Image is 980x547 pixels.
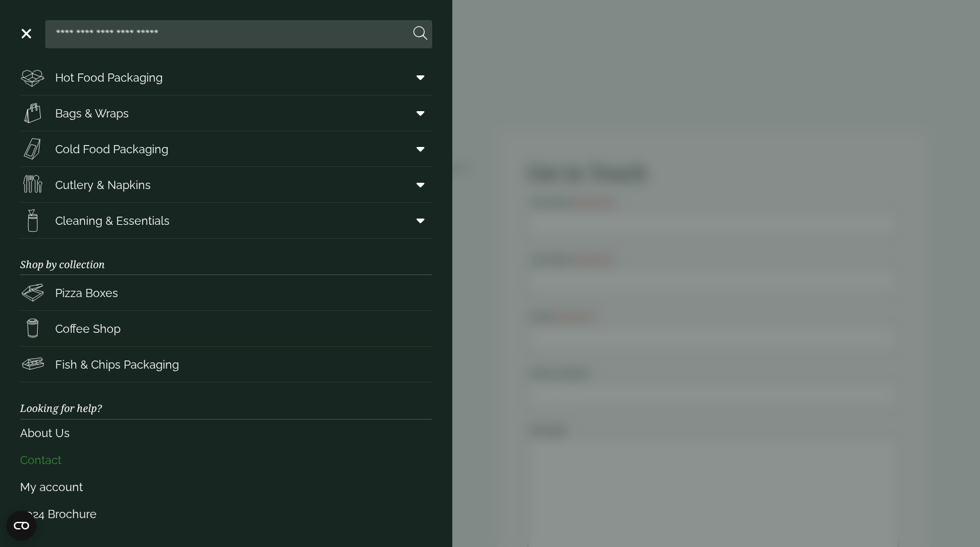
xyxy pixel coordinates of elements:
span: Cold Food Packaging [55,141,168,158]
a: Cutlery & Napkins [20,167,432,202]
span: Hot Food Packaging [55,69,163,86]
img: HotDrink_paperCup.svg [20,316,45,341]
h3: Shop by collection [20,239,432,275]
img: Pizza_boxes.svg [20,280,45,305]
a: Pizza Boxes [20,275,432,310]
img: Deli_box.svg [20,65,45,90]
button: Open CMP widget [6,511,36,541]
h3: Looking for help? [20,382,432,419]
a: Fish & Chips Packaging [20,347,432,382]
a: Hot Food Packaging [20,60,432,95]
img: open-wipe.svg [20,208,45,233]
a: Cleaning & Essentials [20,203,432,238]
span: Coffee Shop [55,320,121,337]
span: Cutlery & Napkins [55,176,151,193]
a: Coffee Shop [20,311,432,346]
span: Pizza Boxes [55,284,118,301]
img: Sandwich_box.svg [20,136,45,161]
a: Contact [20,447,432,474]
span: Bags & Wraps [55,105,129,122]
img: Cutlery.svg [20,172,45,197]
a: About Us [20,420,432,447]
span: Fish & Chips Packaging [55,356,179,373]
a: Bags & Wraps [20,95,432,131]
img: Paper_carriers.svg [20,100,45,126]
span: Cleaning & Essentials [55,212,170,229]
a: Cold Food Packaging [20,131,432,166]
img: FishNchip_box.svg [20,352,45,377]
a: 2024 Brochure [20,501,432,528]
a: My account [20,474,432,501]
